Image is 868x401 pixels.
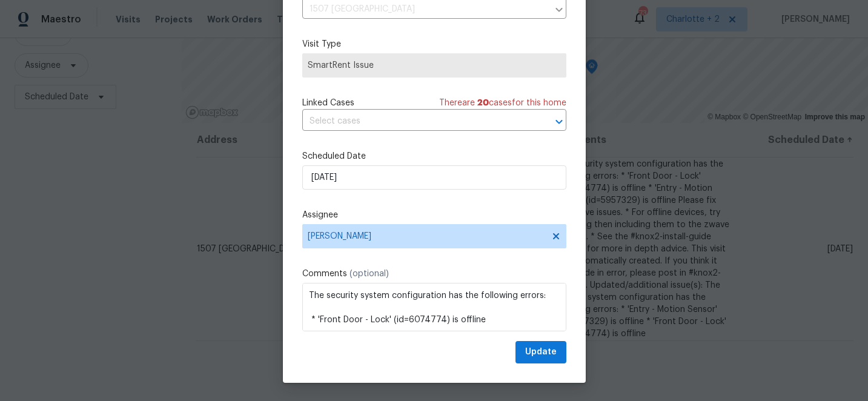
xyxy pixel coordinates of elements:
[350,270,389,278] span: (optional)
[515,341,566,363] button: Update
[302,150,566,162] label: Scheduled Date
[308,231,545,241] span: [PERSON_NAME]
[439,97,566,109] span: There are case s for this home
[302,268,566,280] label: Comments
[551,113,568,130] button: Open
[302,112,532,131] input: Select cases
[308,59,561,71] span: SmartRent Issue
[477,99,489,107] span: 20
[525,345,557,360] span: Update
[302,209,566,221] label: Assignee
[302,165,566,190] input: M/D/YYYY
[302,283,566,331] textarea: The security system configuration has the following errors: * 'Front Door - Lock' (id=6074774) is...
[302,38,566,50] label: Visit Type
[302,97,354,109] span: Linked Cases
